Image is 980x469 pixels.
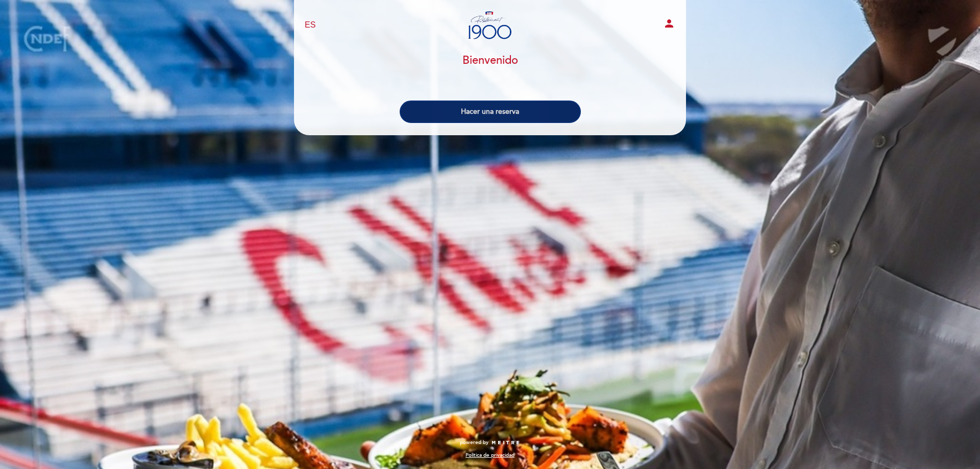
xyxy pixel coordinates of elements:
[491,440,520,446] img: MEITRE
[663,17,675,33] button: person
[663,17,675,30] i: person
[462,55,518,67] h1: Bienvenido
[460,439,520,446] a: powered by
[465,452,514,459] a: Política de privacidad
[400,101,581,123] button: Hacer una reserva
[460,439,488,446] span: powered by
[426,11,554,39] a: Restaurant 1900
